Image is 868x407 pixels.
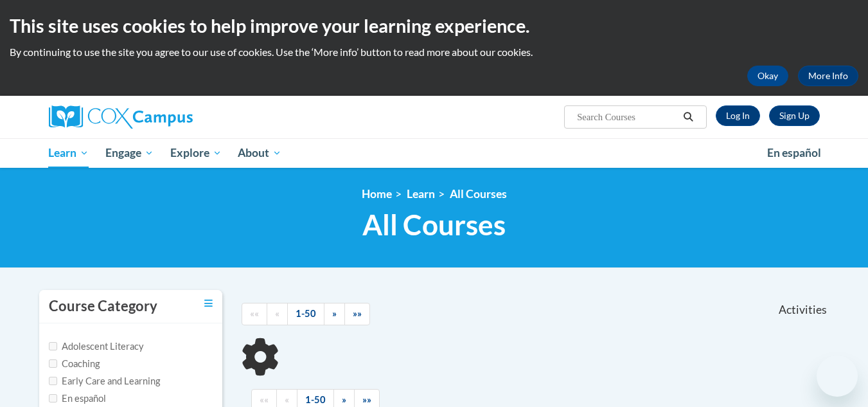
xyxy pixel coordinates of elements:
[817,356,858,397] iframe: Button to launch messaging window
[49,394,57,402] input: Checkbox for Options
[49,339,144,354] label: Adolescent Literacy
[49,374,160,388] label: Early Care and Learning
[49,359,57,368] input: Checkbox for Options
[10,45,858,59] p: By continuing to use the site you agree to our use of cookies. Use the ‘More info’ button to read...
[759,140,829,167] a: En español
[678,109,698,125] button: Search
[49,296,157,316] h3: Course Category
[362,187,392,201] a: Home
[49,342,57,350] input: Checkbox for Options
[682,113,694,122] i: 
[362,394,371,405] span: »»
[260,394,269,405] span: ««
[204,296,213,311] a: Toggle collapse
[332,308,337,319] span: »
[407,187,435,201] a: Learn
[353,308,362,319] span: »»
[450,187,507,201] a: All Courses
[162,138,230,168] a: Explore
[30,138,839,168] div: Main menu
[779,303,827,317] span: Activities
[747,66,788,86] button: Okay
[10,13,858,39] h2: This site uses cookies to help improve your learning experience.
[97,138,162,168] a: Engage
[49,105,193,129] img: Cox Campus
[105,145,154,161] span: Engage
[48,145,89,161] span: Learn
[49,377,57,385] input: Checkbox for Options
[342,394,346,405] span: »
[716,105,760,126] a: Log In
[49,357,100,371] label: Coaching
[242,303,267,325] a: Begining
[287,303,324,325] a: 1-50
[324,303,345,325] a: Next
[49,392,106,406] label: En español
[362,208,506,242] span: All Courses
[238,145,281,161] span: About
[576,109,678,125] input: Search Courses
[275,308,279,319] span: «
[40,138,98,168] a: Learn
[769,105,820,126] a: Register
[229,138,290,168] a: About
[49,105,293,129] a: Cox Campus
[285,394,289,405] span: «
[170,145,222,161] span: Explore
[767,146,821,159] span: En español
[267,303,288,325] a: Previous
[798,66,858,86] a: More Info
[344,303,370,325] a: End
[250,308,259,319] span: ««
